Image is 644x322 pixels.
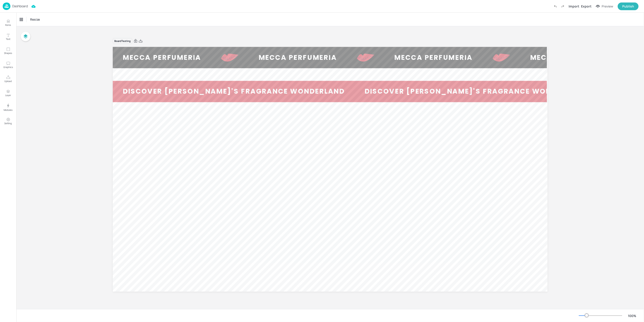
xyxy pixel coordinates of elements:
label: Undo (Ctrl + Z) [551,2,559,10]
div: Board Testing [113,38,132,44]
p: Dashboard [12,5,28,8]
div: MECCA PERFUMERIA [113,53,211,62]
button: Publish [618,2,639,10]
img: img [357,49,374,66]
div: Export [581,4,591,9]
div: MECCA PERFUMERIA [384,53,483,62]
div: MECCA PERFUMERIA [520,53,618,62]
img: logo-86c26b7e.jpg [3,2,10,10]
button: Preview [593,3,616,10]
div: Import [569,4,579,9]
img: img [221,49,238,66]
label: Redo (Ctrl + Y) [559,2,567,10]
img: img [493,49,510,66]
div: Publish [622,4,634,9]
span: Resize [29,17,41,22]
div: Preview [602,4,613,9]
div: MECCA PERFUMERIA [249,53,347,62]
div: 100 % [627,313,638,318]
div: DISCOVER [PERSON_NAME]'S FRAGRANCE WONDERLAND [355,87,596,96]
div: DISCOVER [PERSON_NAME]'S FRAGRANCE WONDERLAND [113,87,355,96]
